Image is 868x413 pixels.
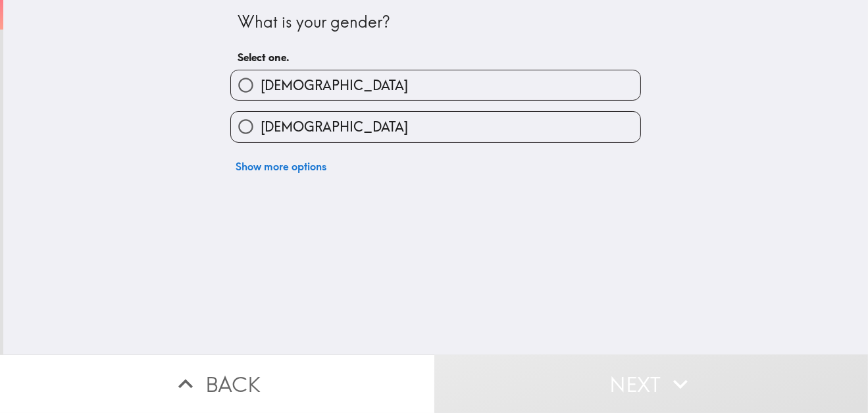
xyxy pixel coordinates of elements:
[261,76,408,95] span: [DEMOGRAPHIC_DATA]
[238,50,634,64] h6: Select one.
[238,11,634,34] div: What is your gender?
[261,118,408,136] span: [DEMOGRAPHIC_DATA]
[231,70,640,100] button: [DEMOGRAPHIC_DATA]
[230,153,332,180] button: Show more options
[231,112,640,141] button: [DEMOGRAPHIC_DATA]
